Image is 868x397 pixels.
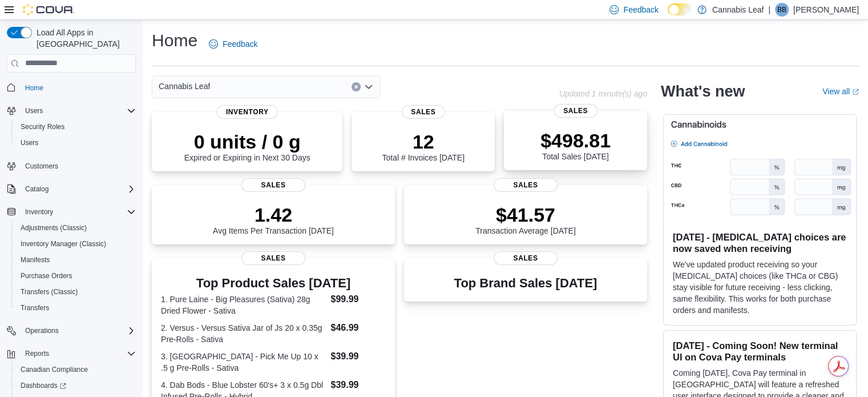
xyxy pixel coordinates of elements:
[21,347,136,360] span: Reports
[21,205,136,219] span: Inventory
[2,323,140,339] button: Operations
[11,268,140,284] button: Purchase Orders
[161,351,326,374] dt: 3. [GEOGRAPHIC_DATA] - Pick Me Up 10 x .5 g Pre-Rolls - Sativa
[184,130,310,153] p: 0 units / 0 g
[382,130,464,153] p: 12
[330,321,385,335] dd: $46.99
[11,284,140,300] button: Transfers (Classic)
[11,220,140,236] button: Adjustments (Classic)
[21,159,136,173] span: Customers
[554,104,597,118] span: Sales
[668,3,692,15] input: Dark Mode
[475,203,576,235] div: Transaction Average [DATE]
[673,259,847,316] p: We've updated product receiving so your [MEDICAL_DATA] choices (like THCa or CBG) stay visible fo...
[32,27,136,50] span: Load All Apps in [GEOGRAPHIC_DATA]
[16,363,92,376] a: Canadian Compliance
[623,4,658,15] span: Feedback
[25,185,49,194] span: Catalog
[21,104,47,118] button: Users
[16,379,136,392] span: Dashboards
[330,378,385,392] dd: $39.99
[330,292,385,306] dd: $99.99
[204,33,262,55] a: Feedback
[25,326,59,335] span: Operations
[494,251,558,265] span: Sales
[16,136,136,150] span: Users
[16,253,54,267] a: Manifests
[673,231,847,254] h3: [DATE] - [MEDICAL_DATA] choices are now saved when receiving
[21,255,50,264] span: Manifests
[2,346,140,362] button: Reports
[21,303,49,312] span: Transfers
[16,237,111,251] a: Inventory Manager (Classic)
[11,236,140,252] button: Inventory Manager (Classic)
[25,162,58,171] span: Customers
[21,104,136,118] span: Users
[21,81,48,95] a: Home
[777,3,786,17] span: BB
[712,3,764,17] p: Cannabis Leaf
[16,136,43,150] a: Users
[23,4,74,15] img: Cova
[402,105,445,119] span: Sales
[11,300,140,316] button: Transfers
[21,287,78,296] span: Transfers (Classic)
[475,203,576,226] p: $41.57
[16,221,136,235] span: Adjustments (Classic)
[21,159,63,173] a: Customers
[822,87,859,96] a: View allExternal link
[25,207,53,216] span: Inventory
[2,103,140,119] button: Users
[21,271,72,280] span: Purchase Orders
[494,178,558,192] span: Sales
[21,223,87,232] span: Adjustments (Classic)
[11,362,140,378] button: Canadian Compliance
[16,253,136,267] span: Manifests
[793,3,859,17] p: [PERSON_NAME]
[16,120,136,134] span: Security Roles
[352,82,361,91] button: Clear input
[2,158,140,174] button: Customers
[16,269,136,283] span: Purchase Orders
[454,276,597,290] h3: Top Brand Sales [DATE]
[21,324,136,338] span: Operations
[16,285,82,299] a: Transfers (Classic)
[661,82,745,101] h2: What's new
[21,182,53,196] button: Catalog
[16,301,136,315] span: Transfers
[540,129,611,161] div: Total Sales [DATE]
[11,378,140,394] a: Dashboards
[21,122,64,131] span: Security Roles
[559,89,647,98] p: Updated 1 minute(s) ago
[16,221,91,235] a: Adjustments (Classic)
[330,350,385,363] dd: $39.99
[21,381,66,390] span: Dashboards
[21,324,63,338] button: Operations
[668,15,668,16] span: Dark Mode
[540,129,611,152] p: $498.81
[16,237,136,251] span: Inventory Manager (Classic)
[159,79,210,93] span: Cannabis Leaf
[16,363,136,376] span: Canadian Compliance
[21,347,54,360] button: Reports
[161,294,326,316] dt: 1. Pure Laine - Big Pleasures (Sativa) 28g Dried Flower - Sativa
[161,322,326,345] dt: 2. Versus - Versus Sativa Jar of Js 20 x 0.35g Pre-Rolls - Sativa
[2,79,140,96] button: Home
[213,203,334,226] p: 1.42
[775,3,789,17] div: Bobby Bassi
[21,182,136,196] span: Catalog
[11,119,140,135] button: Security Roles
[21,81,136,95] span: Home
[241,251,305,265] span: Sales
[161,276,386,290] h3: Top Product Sales [DATE]
[25,83,43,93] span: Home
[364,82,373,91] button: Open list of options
[673,340,847,363] h3: [DATE] - Coming Soon! New terminal UI on Cova Pay terminals
[152,29,197,52] h1: Home
[21,239,106,248] span: Inventory Manager (Classic)
[25,349,49,358] span: Reports
[11,135,140,151] button: Users
[213,203,334,235] div: Avg Items Per Transaction [DATE]
[852,89,859,95] svg: External link
[16,269,77,283] a: Purchase Orders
